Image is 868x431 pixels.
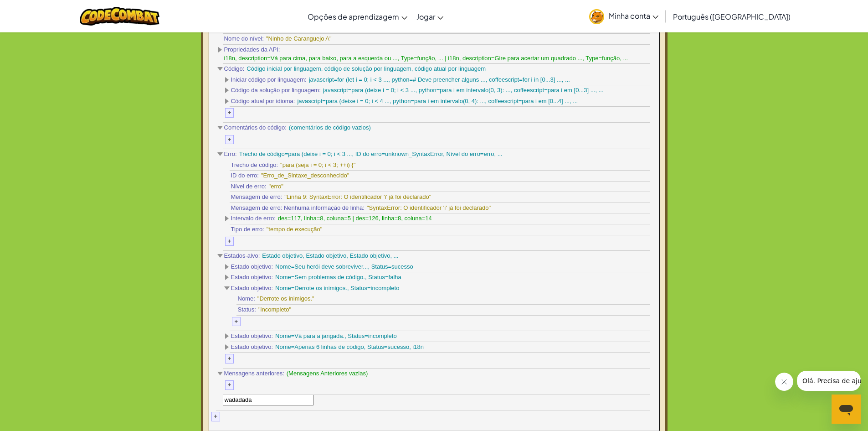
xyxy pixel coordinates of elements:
font: Português ([GEOGRAPHIC_DATA]) [673,12,791,21]
font: Estado objetivo: [231,263,273,270]
a: Português ([GEOGRAPHIC_DATA]) [668,4,795,29]
font: "Ninho de Caranguejo A" [266,35,332,42]
font: + [228,238,231,244]
font: Estados-alvo: [224,252,260,259]
font: Estado objetivo, Estado objetivo, Estado objetivo, ... [262,252,398,259]
font: Mensagens anteriores: [224,370,284,377]
font: "para (seja i = 0; i < 3; ++i) {" [280,161,355,168]
font: Estado objetivo: [231,332,273,339]
font: Mensagem de erro: [231,193,282,200]
font: Jogar [416,12,435,21]
img: Logotipo do CodeCombat [80,7,159,26]
font: Nome=Seu herói deve sobreviver..., Status=sucesso [275,263,413,270]
iframe: Botão para abrir uma janela de mensagens [832,395,861,424]
font: + [214,413,218,420]
font: "Derrote os inimigos." [257,295,314,302]
font: (comentários de código vazios) [289,124,371,131]
font: Código da solução por linguagem: [231,87,321,93]
font: Intervalo de erro: [231,215,276,222]
font: Erro: [224,151,237,157]
font: "incompleto" [258,306,291,313]
font: Opções de aprendizagem [308,12,399,21]
font: Código atual por idioma: [231,98,295,104]
font: Comentários do código: [224,124,287,131]
font: Minha conta [609,11,650,21]
iframe: Mensagem da empresa [797,371,861,391]
font: i18n, description=Vá para cima, para baixo, para a esquerda ou ..., Type=função, ... | i18n, desc... [224,55,628,62]
font: Trecho de código=para (deixe i = 0; i < 3 ..., ID do erro=unknown_SyntaxError, Nível do erro=erro... [239,151,503,157]
font: "Erro_de_Sintaxe_desconhecido" [261,172,349,179]
font: + [228,136,231,143]
font: Iniciar código por linguagem: [231,76,307,83]
font: Nome do nível: [224,35,264,42]
font: Mensagem de erro: Nenhuma informação de linha: [231,204,365,211]
font: Trecho de código: [231,161,278,168]
font: (Mensagens Anteriores vazias) [287,370,368,377]
font: Estado objetivo: [231,274,273,280]
a: Minha conta [585,2,663,31]
a: Jogar [412,4,448,29]
font: Estado objetivo: [231,343,273,350]
font: + [228,109,231,116]
font: javascript=para (deixe i = 0; i < 4 ..., python=para i em intervalo(0, 4): ..., coffeescript=para... [297,98,578,104]
font: Nível de erro: [231,183,267,190]
font: + [228,355,231,362]
font: Tipo de erro: [231,226,264,233]
font: Código: [224,65,245,72]
font: Status: [238,306,256,313]
font: Nome=Sem problemas de código., Status=falha [275,274,401,280]
font: Nome=Derrote os inimigos., Status=incompleto [275,285,399,291]
font: des=117, linha=8, coluna=5 | des=126, linha=8, coluna=14 [278,215,432,222]
a: Opções de aprendizagem [303,4,412,29]
font: Nome: [238,295,255,302]
font: Nome=Vá para a jangada., Status=incompleto [275,332,397,339]
font: + [228,381,231,388]
font: Olá. Precisa de ajuda? [5,6,76,14]
font: javascript=for (let i = 0; i < 3 ..., python=# Deve preencher alguns ..., coffeescript=for i in [... [309,76,570,83]
font: Código inicial por linguagem, código de solução por linguagem, código atual por linguagem [247,65,486,72]
font: "erro" [269,183,283,190]
img: avatar [589,9,604,24]
font: Propriedades da API: [224,46,280,53]
font: "SyntaxError: O identificador 'i' já foi declarado" [367,204,491,211]
font: "Linha 9: SyntaxError: O identificador 'i' já foi declarado" [284,193,431,200]
font: ID do erro: [231,172,259,179]
iframe: Fechar mensagem [775,373,793,391]
font: "tempo de execução" [267,226,323,233]
font: javascript=para (deixe i = 0; i < 3 ..., python=para i em intervalo(0, 3): ..., coffeescript=para... [323,87,604,93]
font: + [235,318,238,325]
font: Nome=Apenas 6 linhas de código, Status=sucesso, i18n [275,343,424,350]
font: Estado objetivo: [231,285,273,291]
